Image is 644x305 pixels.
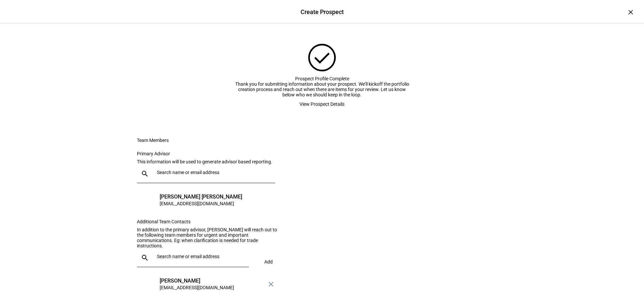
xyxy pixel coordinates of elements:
[137,219,283,224] div: Additional Team Contacts
[300,97,344,111] span: View Prospect Details
[291,97,353,111] button: View Prospect Details
[160,200,242,207] div: [EMAIL_ADDRESS][DOMAIN_NAME]
[137,151,283,156] div: Primary Advisor
[160,278,234,284] div: [PERSON_NAME]
[301,8,344,16] div: Create Prospect
[267,280,275,288] mat-icon: close
[625,7,636,17] div: ×
[137,227,283,248] div: In addition to the primary advisor, [PERSON_NAME] will reach out to the following team members fo...
[235,76,409,81] div: Prospect Profile Complete
[141,278,154,291] div: GC
[157,170,272,175] input: Search name or email address
[137,170,153,178] mat-icon: search
[160,194,242,200] div: [PERSON_NAME] [PERSON_NAME]
[305,40,339,75] mat-icon: check_circle
[160,284,234,291] div: [EMAIL_ADDRESS][DOMAIN_NAME]
[157,254,246,259] input: Search name or email address
[137,254,153,262] mat-icon: search
[137,159,283,164] div: This information will be used to generate advisor based reporting.
[137,138,322,143] div: Team Members
[235,81,409,97] div: Thank you for submitting information about your prospect. We’ll kickoff the portfolio creation pr...
[141,194,154,207] div: MT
